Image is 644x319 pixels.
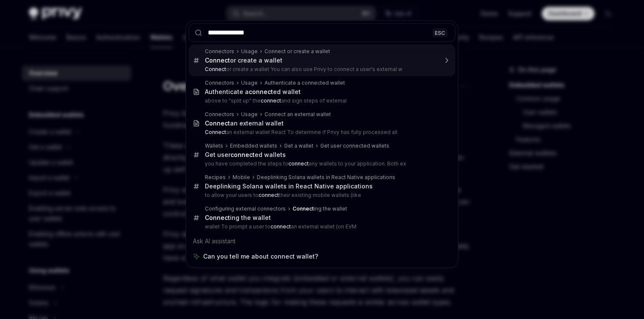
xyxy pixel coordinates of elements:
b: connect [288,160,309,167]
p: you have completed the steps to any wallets to your application. Both ex [205,160,437,167]
p: above to "split up" the and sign steps of external [205,97,437,104]
p: an external wallet React To determine if Privy has fully processed all [205,129,437,136]
b: connect [270,223,291,230]
div: or create a wallet [205,57,282,64]
div: Get user connected wallets [320,142,389,149]
div: Authenticate a connected wallet [264,80,345,86]
div: Connect or create a wallet [264,48,330,55]
div: ESC [432,28,448,37]
div: Ask AI assistant [189,234,455,249]
div: an external wallet [205,120,284,127]
b: Connect [205,214,230,221]
div: Get user ed wallets [205,151,286,159]
div: Recipes [205,174,226,181]
div: Usage [241,111,258,118]
div: Connect an external wallet [264,111,331,118]
div: Wallets [205,142,223,149]
p: or create a wallet You can also use Privy to connect a user's external w [205,66,437,73]
div: ing the wallet [293,205,347,212]
b: connect [249,88,273,95]
div: Mobile [233,174,250,181]
div: Deeplinking Solana wallets in React Native applications [205,182,373,190]
div: Usage [241,48,258,55]
p: to allow your users to their existing mobile wallets (like [205,192,437,199]
b: connect [259,192,279,198]
div: Deeplinking Solana wallets in React Native applications [257,174,395,181]
b: Connect [205,129,226,135]
div: Usage [241,80,258,86]
div: Configuring external connectors [205,205,286,212]
b: connect [261,97,281,104]
div: Get a wallet [284,142,313,149]
b: Connect [205,57,230,64]
div: Embedded wallets [230,142,277,149]
div: ing the wallet [205,214,271,222]
div: Connectors [205,80,234,86]
div: Connectors [205,48,234,55]
b: connect [230,151,255,158]
b: Connect [205,66,226,72]
p: wallet To prompt a user to an external wallet (on EVM [205,223,437,230]
b: Connect [205,120,230,127]
div: Connectors [205,111,234,118]
span: Can you tell me about connect wallet? [203,252,318,261]
b: Connect [293,205,314,212]
div: Authenticate a ed wallet [205,88,301,96]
